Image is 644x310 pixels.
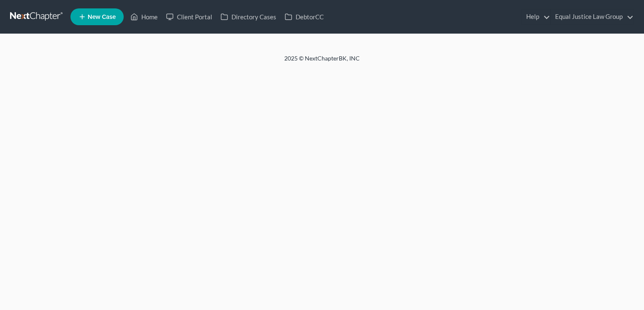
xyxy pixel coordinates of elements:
a: Home [126,9,162,24]
div: 2025 © NextChapterBK, INC [83,54,561,69]
a: DebtorCC [280,9,328,24]
a: Client Portal [162,9,216,24]
a: Help [522,9,550,24]
new-legal-case-button: New Case [70,8,124,25]
a: Directory Cases [216,9,280,24]
a: Equal Justice Law Group [551,9,634,24]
